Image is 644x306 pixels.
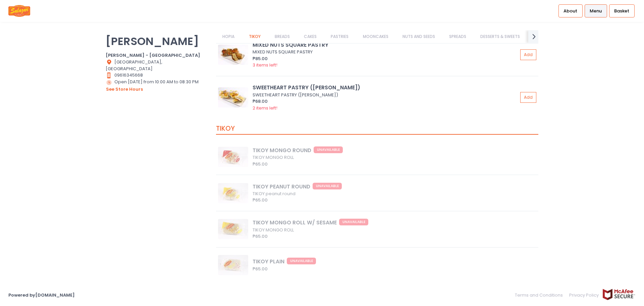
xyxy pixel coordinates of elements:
[602,289,636,300] img: mcafee-secure
[253,84,518,91] div: SWEETHEART PASTRY ([PERSON_NAME])
[563,8,577,14] span: About
[614,8,629,14] span: Basket
[253,62,277,68] span: 3 items left!
[8,292,75,298] a: Powered by[DOMAIN_NAME]
[218,87,248,107] img: SWEETHEART PASTRY (LAO PO PIA)
[216,124,235,133] span: TIKOY
[474,30,527,43] a: DESSERTS & SWEETS
[298,30,323,43] a: CAKES
[396,30,441,43] a: NUTS AND SEEDS
[520,92,536,103] button: Add
[253,49,516,55] div: MIXED NUTS SQUARE PASTRY
[558,4,583,17] a: About
[106,86,143,93] button: see store hours
[8,5,30,17] img: logo
[106,35,208,48] p: [PERSON_NAME]
[106,59,208,72] div: [GEOGRAPHIC_DATA], [GEOGRAPHIC_DATA]
[106,52,200,58] b: [PERSON_NAME] - [GEOGRAPHIC_DATA]
[324,30,355,43] a: PASTRIES
[253,105,277,111] span: 2 items left!
[585,4,607,17] a: Menu
[443,30,473,43] a: SPREADS
[106,72,208,79] div: 09616345668
[242,30,267,43] a: TIKOY
[515,289,566,302] a: Terms and Conditions
[566,289,602,302] a: Privacy Policy
[590,8,602,14] span: Menu
[356,30,395,43] a: MOONCAKES
[106,79,208,93] div: Open [DATE] from 10:00 AM to 08:30 PM
[253,41,518,49] div: MIXED NUTS SQUARE PASTRY
[218,45,248,65] img: MIXED NUTS SQUARE PASTRY
[520,49,536,60] button: Add
[253,98,518,105] div: ₱68.00
[268,30,296,43] a: BREADS
[253,92,516,98] div: SWEETHEART PASTRY ([PERSON_NAME])
[528,30,561,43] a: CRACKERS
[253,55,518,62] div: ₱85.00
[216,30,241,43] a: HOPIA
